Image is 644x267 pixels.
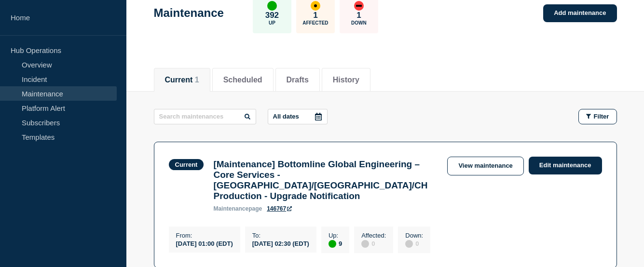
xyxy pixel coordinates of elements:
div: [DATE] 01:00 (EDT) [176,239,233,247]
button: Filter [578,109,617,124]
p: Affected [302,20,328,26]
p: To : [252,232,309,239]
input: Search maintenances [154,109,256,124]
h3: [Maintenance] Bottomline Global Engineering – Core Services - [GEOGRAPHIC_DATA]/[GEOGRAPHIC_DATA]... [213,159,438,201]
div: [DATE] 02:30 (EDT) [252,239,309,247]
p: All dates [273,113,299,120]
a: Edit maintenance [529,157,602,174]
div: 9 [329,239,342,248]
span: maintenance [213,205,248,212]
button: Scheduled [223,76,262,84]
a: Add maintenance [543,4,617,22]
p: 392 [265,11,279,20]
button: Drafts [287,76,309,84]
a: 146767 [267,205,292,212]
span: Filter [594,113,609,120]
div: up [267,1,277,11]
p: Up : [329,232,342,239]
p: page [213,205,262,212]
div: 0 [405,239,423,248]
p: Up [269,20,275,26]
div: disabled [405,240,413,248]
button: History [333,76,359,84]
button: All dates [268,109,328,124]
div: down [354,1,364,11]
p: From : [176,232,233,239]
h1: Maintenance [154,6,224,20]
a: View maintenance [447,157,523,175]
span: 1 [195,76,199,84]
div: 0 [361,239,386,248]
div: up [329,240,336,248]
p: Down : [405,232,423,239]
div: Current [175,161,198,168]
p: Down [351,20,367,26]
p: Affected : [361,232,386,239]
button: Current 1 [165,76,199,84]
div: affected [311,1,320,11]
p: 1 [356,11,361,20]
p: 1 [313,11,317,20]
div: disabled [361,240,369,248]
